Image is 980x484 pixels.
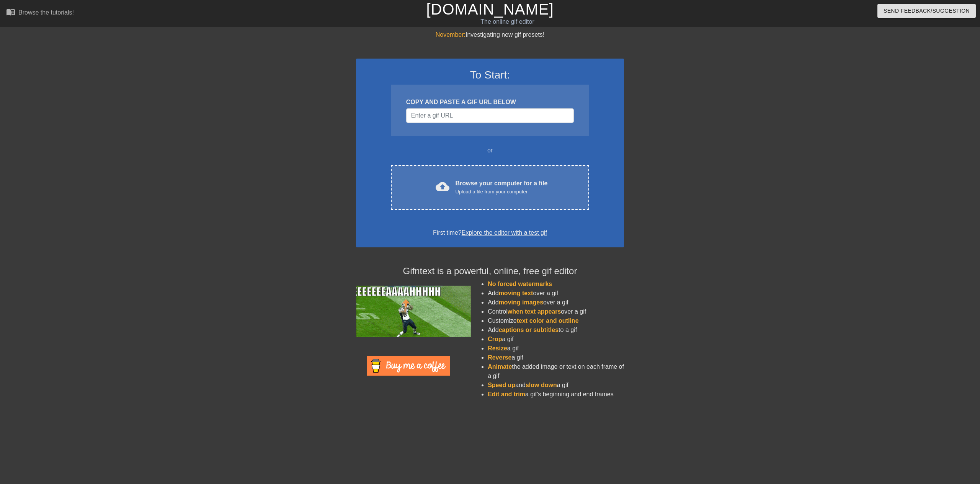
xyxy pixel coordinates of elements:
[488,281,552,287] span: No forced watermarks
[488,345,507,352] span: Resize
[488,353,624,362] li: a gif
[488,325,624,335] li: Add to a gif
[376,146,604,155] div: or
[526,382,557,388] span: slow down
[488,391,525,397] span: Edit and trim
[488,344,624,353] li: a gif
[462,229,547,236] a: Explore the editor with a test gif
[499,327,559,333] span: captions or subtitles
[488,382,515,388] span: Speed up
[367,356,450,376] img: Buy Me A Coffee
[356,30,624,39] div: Investigating new gif presets!
[436,180,449,193] span: cloud_upload
[406,98,574,107] div: COPY AND PASTE A GIF URL BELOW
[488,390,624,399] li: a gif's beginning and end frames
[436,31,465,38] span: November:
[488,336,502,342] span: Crop
[488,289,624,298] li: Add over a gif
[488,362,624,381] li: the added image or text on each frame of a gif
[488,298,624,307] li: Add over a gif
[499,290,533,296] span: moving text
[508,308,561,315] span: when text appears
[488,381,624,390] li: and a gif
[356,286,471,337] img: football_small.gif
[884,6,970,16] span: Send Feedback/Suggestion
[6,7,74,19] a: Browse the tutorials!
[406,108,574,123] input: Username
[18,9,74,16] div: Browse the tutorials!
[356,266,624,277] h4: Gifntext is a powerful, online, free gif editor
[6,7,15,16] span: menu_book
[426,1,554,18] a: [DOMAIN_NAME]
[488,316,624,325] li: Customize
[488,335,624,344] li: a gif
[366,69,614,82] h3: To Start:
[456,179,548,196] div: Browse your computer for a file
[499,299,543,306] span: moving images
[366,228,614,237] div: First time?
[456,188,548,196] div: Upload a file from your computer
[330,17,684,26] div: The online gif editor
[877,4,976,18] button: Send Feedback/Suggestion
[517,317,579,324] span: text color and outline
[488,354,511,361] span: Reverse
[488,363,512,370] span: Animate
[488,307,624,316] li: Control over a gif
